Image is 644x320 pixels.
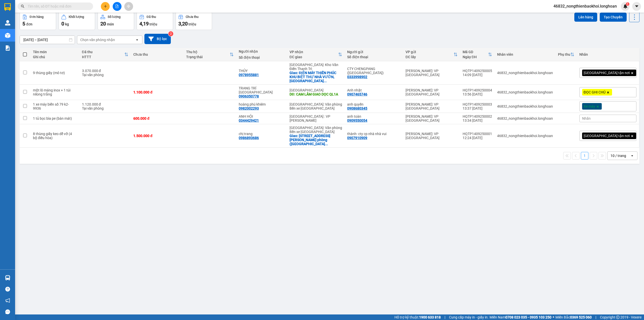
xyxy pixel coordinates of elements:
[287,48,345,61] th: Toggle SortBy
[463,73,492,77] div: 14:09 [DATE]
[347,136,367,140] div: 0907910909
[168,31,173,36] sup: 2
[239,49,285,53] div: Người nhận
[630,154,634,158] svg: open
[623,4,628,9] img: icon-new-feature
[347,55,400,59] div: Số điện thoại
[147,15,156,19] div: Đã thu
[135,38,139,42] svg: open
[406,50,454,54] div: VP gửi
[33,102,77,110] div: 1 xe máy biển số 79 k2-9936
[497,104,553,108] div: 46832_nongthienbaokhoi.longhoan
[611,153,626,158] div: 10 / trang
[584,71,630,75] span: [GEOGRAPHIC_DATA] tận nơi
[5,309,10,314] span: message
[290,134,342,146] div: Giao: 219 đường lê lợi, phường ngô quyền, hải phòng (lạch tray cũ )
[133,52,181,56] div: Chưa thu
[553,316,554,318] span: ⚪️
[98,12,134,30] button: Số lượng20món
[2,30,77,37] span: Mã đơn: HQTP1409250004
[32,10,101,15] span: Ngày in phiếu: 13:56 ngày
[347,88,400,92] div: Anh nhật
[600,13,627,22] button: Tạo Chuyến
[406,102,458,110] div: [PERSON_NAME]: VP [GEOGRAPHIC_DATA]
[239,118,259,122] div: 0344429421
[139,21,149,27] span: 4,19
[82,73,129,77] div: Tại văn phòng
[82,69,129,73] div: 3.070.000 đ
[44,17,92,26] span: CÔNG TY TNHH CHUYỂN PHÁT NHANH BẢO AN
[101,2,110,11] button: plus
[30,15,44,19] div: Đơn hàng
[20,12,56,30] button: Đơn hàng5đơn
[406,69,458,77] div: [PERSON_NAME]: VP [GEOGRAPHIC_DATA]
[290,102,342,110] div: [GEOGRAPHIC_DATA]: Văn phòng Bến xe [GEOGRAPHIC_DATA]
[108,15,120,19] div: Số lượng
[463,114,492,118] div: HQTP1409250002
[463,106,492,110] div: 13:37 [DATE]
[490,314,551,320] span: Miền Nam
[347,67,400,75] div: CTY CHENGPANG (VIỆT NAM)
[497,116,553,120] div: 46832_nongthienbaokhoi.longhoan
[347,92,367,96] div: 0907465746
[239,94,259,98] div: 0906350778
[133,116,181,120] div: 600.000 đ
[14,17,27,21] strong: CSKH:
[579,52,636,56] div: Nhãn
[581,152,588,159] button: 1
[178,21,188,27] span: 3,20
[406,114,458,122] div: [PERSON_NAME]: VP [GEOGRAPHIC_DATA]
[584,104,595,109] span: Xe máy
[239,114,285,118] div: ANH HỘI
[4,3,11,11] img: logo-vxr
[290,92,342,96] div: DĐ: CAM LÂM GIAO DỌC QL1A
[463,136,492,140] div: 12:24 [DATE]
[290,114,342,122] div: [GEOGRAPHIC_DATA] : VP [PERSON_NAME]
[290,50,338,54] div: VP nhận
[463,118,492,122] div: 13:34 [DATE]
[82,106,129,110] div: Tại văn phòng
[186,50,230,54] div: Thu hộ
[5,33,10,38] img: warehouse-icon
[582,116,591,120] span: Nhãn
[113,2,122,11] button: file-add
[100,21,106,27] span: 20
[239,55,285,59] div: Số điện thoại
[558,52,570,56] div: Phụ thu
[33,116,77,120] div: 1 tủ bọc bìa pe (bàn mát)
[127,5,130,8] span: aim
[626,2,629,6] sup: 1
[133,134,181,138] div: 1.500.000 đ
[290,71,342,83] div: Giao: ĐIỆN MÁY THIÊN PHÚC KHU BIỆT THỰ NHÀ VƯỜN, LIÊU XÁ YÊN MỸ, HƯNG YÊN
[5,287,10,292] span: question-circle
[549,3,621,9] span: 46832_nongthienbaokhoi.longhoan
[20,36,75,44] input: Select a date range.
[82,102,129,106] div: 1.120.000 đ
[188,22,196,26] span: triệu
[419,315,441,319] strong: 1900 633 818
[61,21,64,27] span: 0
[144,34,171,44] button: Bộ lọc
[406,88,458,96] div: [PERSON_NAME]: VP [GEOGRAPHIC_DATA]
[627,2,628,6] span: 1
[632,2,641,11] button: caret-down
[347,118,367,122] div: 0909550054
[149,22,157,26] span: triệu
[347,75,367,79] div: 0333998902
[176,12,212,30] button: Chưa thu3,20 triệu
[80,37,115,42] div: Chọn văn phòng nhận
[184,48,236,61] th: Toggle SortBy
[137,12,173,30] button: Đã thu4,19 triệu
[555,48,577,61] th: Toggle SortBy
[69,15,84,19] div: Khối lượng
[290,126,342,134] div: [GEOGRAPHIC_DATA]: Văn phòng Bến xe [GEOGRAPHIC_DATA]
[21,5,24,8] span: search
[239,106,259,110] div: 0982002293
[497,71,553,75] div: 46832_nongthienbaokhoi.longhoan
[82,55,125,59] div: HTTT
[59,12,95,30] button: Khối lượng0kg
[463,102,492,106] div: HQTP1409250003
[460,48,495,61] th: Toggle SortBy
[505,315,551,319] strong: 0708 023 035 - 0935 103 250
[239,73,259,77] div: 0978955881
